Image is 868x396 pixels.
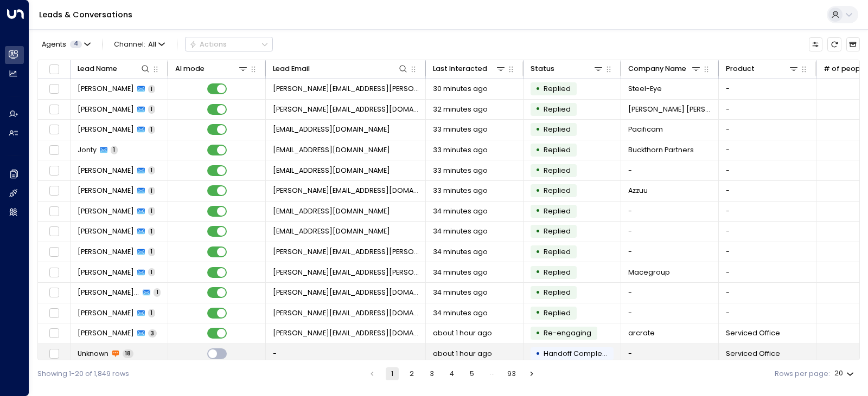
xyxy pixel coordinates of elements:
span: Toggle select row [48,266,60,278]
span: sam.taylor@steel-eye.com [273,84,419,94]
td: - [621,303,719,323]
span: 33 minutes ago [433,186,488,196]
td: - [266,344,426,364]
div: • [535,244,540,261]
div: Company Name [628,63,702,75]
span: Unknown [78,349,108,359]
span: Buckthorn Partners [628,145,694,155]
span: Ronald [78,206,134,216]
span: Handoff Completed [544,349,614,358]
div: • [535,203,540,219]
span: Replied [544,268,571,277]
div: • [535,284,540,301]
div: Last Interacted [433,63,507,75]
div: • [535,325,540,342]
span: Toggle select row [48,205,60,218]
span: 1 [154,288,161,296]
span: about 1 hour ago [433,328,492,338]
span: 34 minutes ago [433,308,488,318]
span: 1 [148,248,155,256]
span: Christopher [78,125,134,134]
nav: pagination navigation [365,367,539,380]
span: Replied [544,308,571,317]
span: Ian [78,308,134,318]
span: katie@castcan.co.uk [273,288,419,297]
button: Go to next page [525,367,538,380]
span: 32 minutes ago [433,105,488,114]
td: - [621,242,719,262]
td: - [719,140,816,160]
div: • [535,183,540,199]
span: Toggle select all [48,63,60,75]
button: Go to page 5 [465,367,478,380]
div: • [535,346,540,362]
td: - [719,100,816,120]
td: - [719,283,816,303]
span: 33 minutes ago [433,145,488,155]
span: Katie Elizabeth [78,288,140,297]
span: 33 minutes ago [433,166,488,176]
span: 34 minutes ago [433,247,488,257]
span: about 1 hour ago [433,349,492,359]
span: Serviced Office [726,349,780,359]
span: Jonty [78,145,97,155]
label: Rows per page: [775,369,830,379]
button: Customize [809,37,822,51]
span: Agents [42,41,66,48]
span: Toggle select row [48,327,60,340]
span: aslater@pacificam.co.uk [273,166,390,176]
div: Actions [189,40,227,49]
span: arcrate [628,328,655,338]
span: Replied [544,186,571,195]
div: # of people [824,63,866,75]
span: rgarrander@rfa.com [273,206,390,216]
span: 18 [123,349,133,358]
span: Macegroup [628,268,670,277]
td: - [719,160,816,180]
div: • [535,264,540,281]
span: 1 [148,228,155,236]
span: Replied [544,105,571,114]
span: Azzuu [628,186,648,196]
span: Refresh [827,37,841,51]
span: Replied [544,145,571,154]
button: Go to page 93 [505,367,518,380]
div: Last Interacted [433,63,487,75]
span: rosa.lopez@macegroup.com [273,247,419,257]
span: 4 [70,41,82,48]
div: Lead Email [273,63,409,75]
span: Replied [544,247,571,256]
span: echurch@pacificam.co.uk [273,226,390,236]
div: Lead Name [78,63,151,75]
span: Serviced Office [726,328,780,338]
span: Pacificam [628,125,663,134]
div: • [535,162,540,179]
button: Agents4 [37,37,94,51]
span: 1 [148,207,155,215]
div: • [535,81,540,98]
div: Status [531,63,604,75]
span: brandon.wellard@macegroup.com [273,268,419,277]
span: Replied [544,166,571,175]
div: Showing 1-20 of 1,849 rows [37,369,129,379]
div: Company Name [628,63,686,75]
span: Alice [78,166,134,176]
td: - [719,242,816,262]
span: 1 [148,187,155,195]
button: Channel:All [110,37,169,51]
button: Go to page 2 [405,367,418,380]
a: Leads & Conversations [39,9,132,20]
span: 30 minutes ago [433,84,488,94]
span: All [148,41,156,48]
span: Replied [544,84,571,93]
td: - [719,79,816,99]
div: Product [726,63,755,75]
div: 20 [834,366,856,381]
span: 33 minutes ago [433,125,488,134]
td: - [719,222,816,242]
span: Emma [78,226,134,236]
span: Replied [544,206,571,216]
div: Lead Name [78,63,117,75]
div: • [535,101,540,118]
div: • [535,304,540,321]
